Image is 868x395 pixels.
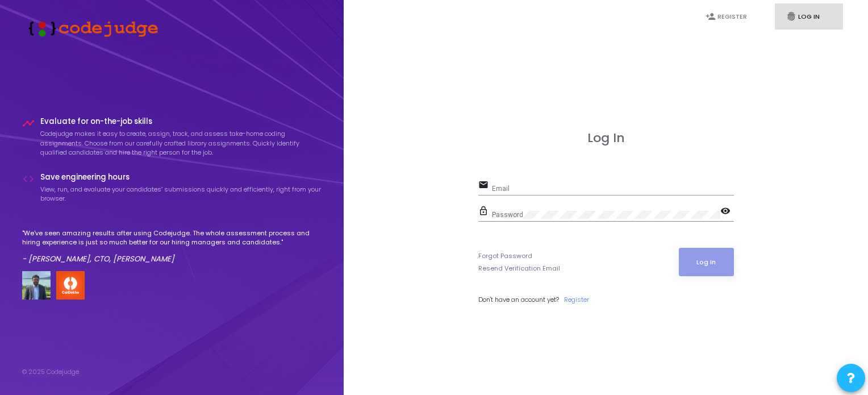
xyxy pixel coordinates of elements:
p: View, run, and evaluate your candidates’ submissions quickly and efficiently, right from your bro... [40,185,322,203]
p: "We've seen amazing results after using Codejudge. The whole assessment process and hiring experi... [22,228,322,247]
a: fingerprintLog In [775,3,843,30]
em: - [PERSON_NAME], CTO, [PERSON_NAME] [22,253,174,264]
i: fingerprint [786,11,796,22]
h3: Log In [478,131,734,145]
h4: Save engineering hours [40,173,322,182]
div: © 2025 Codejudge [22,367,79,377]
mat-icon: email [478,179,492,193]
button: Log In [679,248,734,276]
mat-icon: lock_outline [478,205,492,219]
img: user image [22,271,51,300]
i: person_add [706,11,716,22]
mat-icon: visibility [720,205,734,219]
a: Resend Verification Email [478,264,560,273]
a: Forgot Password [478,251,532,261]
i: code [22,173,35,185]
input: Email [492,185,734,193]
img: company-logo [56,271,85,300]
i: timeline [22,117,35,130]
span: Don't have an account yet? [478,295,559,304]
p: Codejudge makes it easy to create, assign, track, and assess take-home coding assignments. Choose... [40,129,322,157]
a: Register [564,295,589,305]
a: person_addRegister [694,3,762,30]
h4: Evaluate for on-the-job skills [40,117,322,126]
